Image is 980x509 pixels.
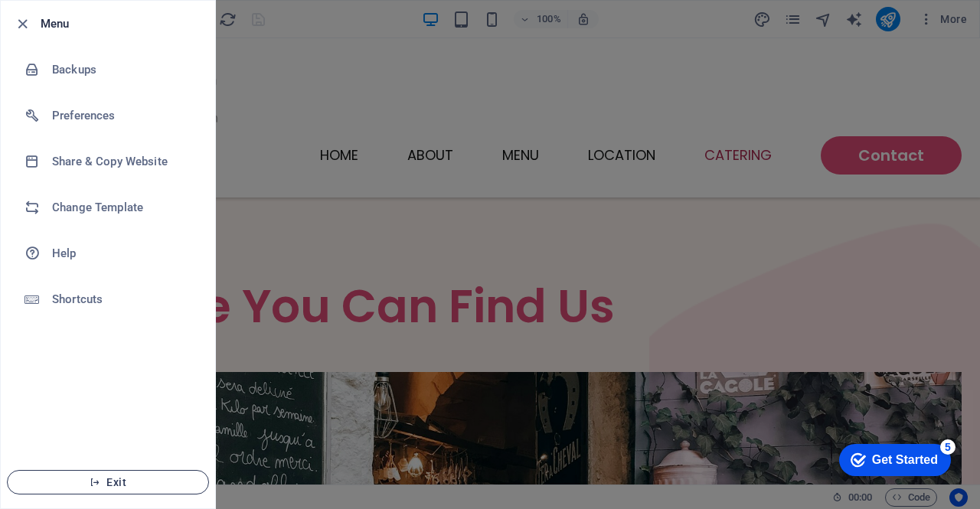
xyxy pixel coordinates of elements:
h6: Help [52,244,194,263]
span: Exit [20,476,196,488]
a: Help [1,230,215,276]
div: 5 [113,3,129,18]
h6: Share & Copy Website [52,152,194,171]
h6: Change Template [52,198,194,217]
div: Get Started [45,17,111,31]
h6: Preferences [52,106,194,125]
h6: Shortcuts [52,290,194,308]
div: Get Started 5 items remaining, 0% complete [12,8,124,40]
h6: Backups [52,60,194,79]
h6: Menu [41,15,203,33]
button: Exit [7,470,209,494]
